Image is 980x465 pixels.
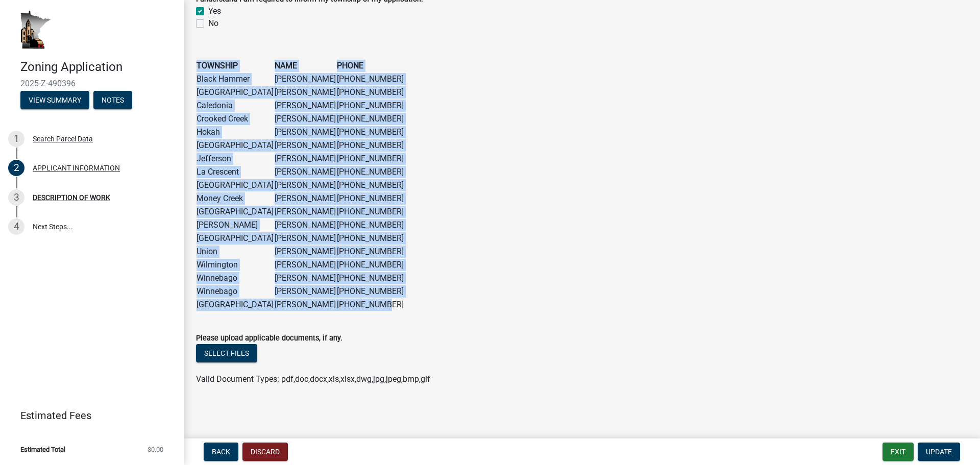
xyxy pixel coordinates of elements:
[93,96,132,105] wm-modal-confirm: Notes
[274,192,336,205] td: [PERSON_NAME]
[197,61,238,70] strong: TOWNSHIP
[196,112,274,126] td: Crooked Creek
[336,139,404,152] td: [PHONE_NUMBER]
[274,99,336,112] td: [PERSON_NAME]
[336,126,404,139] td: [PHONE_NUMBER]
[274,179,336,192] td: [PERSON_NAME]
[336,112,404,126] td: [PHONE_NUMBER]
[274,165,336,179] td: [PERSON_NAME]
[204,443,238,461] button: Back
[208,17,218,30] label: No
[33,135,93,142] div: Search Parcel Data
[336,205,404,218] td: [PHONE_NUMBER]
[196,179,274,192] td: [GEOGRAPHIC_DATA]
[20,79,163,88] span: 2025-Z-490396
[196,374,430,384] span: Valid Document Types: pdf,doc,docx,xls,xlsx,dwg,jpg,jpeg,bmp,gif
[196,72,274,86] td: Black Hammer
[336,285,404,298] td: [PHONE_NUMBER]
[274,112,336,126] td: [PERSON_NAME]
[33,194,110,201] div: DESCRIPTION OF WORK
[336,272,404,285] td: [PHONE_NUMBER]
[274,139,336,152] td: [PERSON_NAME]
[274,298,336,311] td: [PERSON_NAME]
[274,258,336,272] td: [PERSON_NAME]
[196,152,274,165] td: Jefferson
[336,86,404,99] td: [PHONE_NUMBER]
[275,61,297,70] strong: NAME
[20,446,65,453] span: Estimated Total
[196,335,342,342] label: Please upload applicable documents, if any.
[196,165,274,179] td: La Crescent
[196,344,257,362] button: Select files
[274,245,336,258] td: [PERSON_NAME]
[212,448,230,456] span: Back
[274,205,336,218] td: [PERSON_NAME]
[336,165,404,179] td: [PHONE_NUMBER]
[93,91,132,109] button: Notes
[8,189,24,206] div: 3
[196,139,274,152] td: [GEOGRAPHIC_DATA]
[196,285,274,298] td: Winnebago
[196,126,274,139] td: Hokah
[336,179,404,192] td: [PHONE_NUMBER]
[274,218,336,232] td: [PERSON_NAME]
[196,232,274,245] td: [GEOGRAPHIC_DATA]
[196,99,274,112] td: Caledonia
[336,258,404,272] td: [PHONE_NUMBER]
[242,443,288,461] button: Discard
[274,285,336,298] td: [PERSON_NAME]
[8,160,24,176] div: 2
[33,164,120,172] div: APPLICANT INFORMATION
[196,245,274,258] td: Union
[336,218,404,232] td: [PHONE_NUMBER]
[20,96,89,105] wm-modal-confirm: Summary
[20,60,176,75] h4: Zoning Application
[274,232,336,245] td: [PERSON_NAME]
[336,72,404,86] td: [PHONE_NUMBER]
[926,448,952,456] span: Update
[8,405,167,426] a: Estimated Fees
[208,5,221,17] label: Yes
[196,205,274,218] td: [GEOGRAPHIC_DATA]
[196,192,274,205] td: Money Creek
[918,443,960,461] button: Update
[274,72,336,86] td: [PERSON_NAME]
[336,298,404,311] td: [PHONE_NUMBER]
[196,218,274,232] td: [PERSON_NAME]
[20,11,51,49] img: Houston County, Minnesota
[336,99,404,112] td: [PHONE_NUMBER]
[8,131,24,147] div: 1
[336,232,404,245] td: [PHONE_NUMBER]
[336,192,404,205] td: [PHONE_NUMBER]
[274,86,336,99] td: [PERSON_NAME]
[274,272,336,285] td: [PERSON_NAME]
[196,298,274,311] td: [GEOGRAPHIC_DATA]
[148,446,163,453] span: $0.00
[196,272,274,285] td: Winnebago
[196,86,274,99] td: [GEOGRAPHIC_DATA]
[20,91,89,109] button: View Summary
[196,258,274,272] td: Wilmington
[336,152,404,165] td: [PHONE_NUMBER]
[336,245,404,258] td: [PHONE_NUMBER]
[883,443,914,461] button: Exit
[8,218,24,235] div: 4
[274,126,336,139] td: [PERSON_NAME]
[274,152,336,165] td: [PERSON_NAME]
[337,61,363,70] strong: PHONE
